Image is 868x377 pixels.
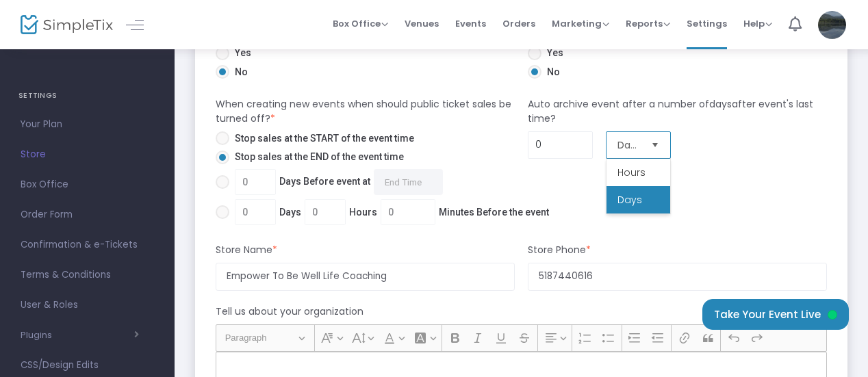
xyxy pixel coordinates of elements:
[541,46,563,60] span: Yes
[225,330,296,346] span: Paragraph
[21,330,139,341] button: Plugins
[21,146,154,164] span: Store
[333,17,388,30] span: Box Office
[21,266,154,284] span: Terms & Conditions
[216,243,277,257] m-panel-subtitle: Store Name
[687,6,727,41] span: Settings
[21,176,154,194] span: Box Office
[18,82,156,109] h4: SETTINGS
[552,17,609,30] span: Marketing
[229,199,549,225] span: Days Hours
[229,46,251,60] span: Yes
[743,17,772,30] span: Help
[646,132,665,158] button: Select
[229,169,443,195] span: Days Before event at
[229,150,404,164] span: Stop sales at the END of the event time
[374,169,443,195] input: Days Before event at
[21,236,154,254] span: Confirmation & e-Tickets
[626,17,670,30] span: Reports
[439,205,549,220] span: Minutes Before the event
[21,206,154,224] span: Order Form
[21,356,154,374] span: CSS/Design Edits
[229,131,414,146] span: Stop sales at the START of the event time
[21,296,154,314] span: User & Roles
[21,116,154,133] span: Your Plan
[216,324,827,352] div: Editor toolbar
[216,97,515,126] m-panel-subtitle: When creating new events when should public ticket sales be turned off?
[528,263,827,291] input: Enter phone Number
[502,6,535,41] span: Orders
[617,193,642,207] span: Days
[528,243,591,257] m-panel-subtitle: Store Phone
[229,65,248,79] span: No
[617,166,646,179] span: Hours
[617,138,640,152] span: Days
[216,304,363,319] m-panel-subtitle: Tell us about your organization
[405,6,439,41] span: Venues
[702,299,849,330] button: Take Your Event Live
[455,6,486,41] span: Events
[709,97,732,111] span: days
[528,97,827,126] m-panel-subtitle: Auto archive event after a number of after event's last time?
[541,65,560,79] span: No
[219,327,311,348] button: Paragraph
[216,263,515,291] input: Enter Store Name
